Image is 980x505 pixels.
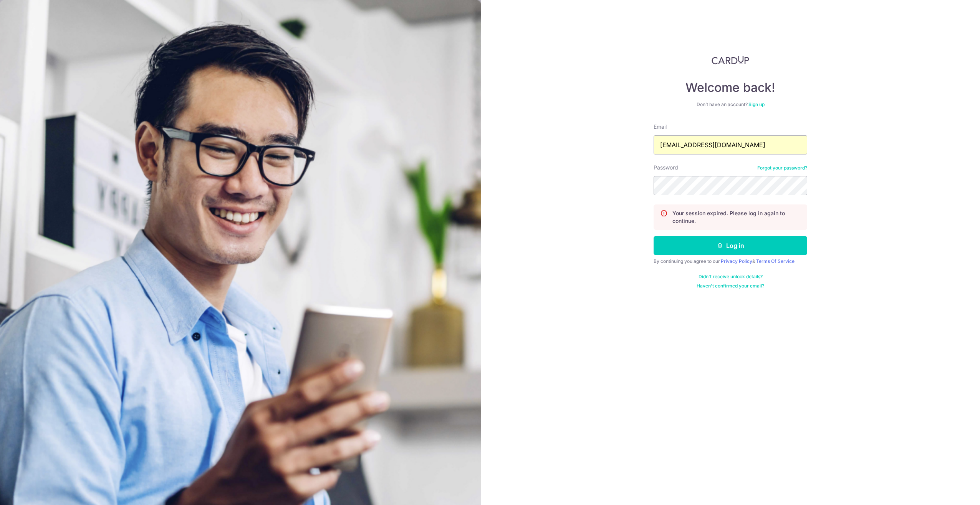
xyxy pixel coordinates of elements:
input: Enter your Email [654,135,807,154]
a: Sign up [748,101,765,107]
div: Don’t have an account? [654,101,807,108]
a: Didn't receive unlock details? [699,274,763,280]
a: Privacy Policy [721,258,752,264]
img: CardUp Logo [712,55,749,65]
a: Terms Of Service [756,258,795,264]
h4: Welcome back! [654,80,807,95]
button: Log in [654,236,807,255]
label: Email [654,123,667,131]
a: Haven't confirmed your email? [697,283,764,289]
label: Password [654,164,678,171]
a: Forgot your password? [757,165,807,171]
p: Your session expired. Please log in again to continue. [672,209,801,225]
div: By continuing you agree to our & [654,258,807,264]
